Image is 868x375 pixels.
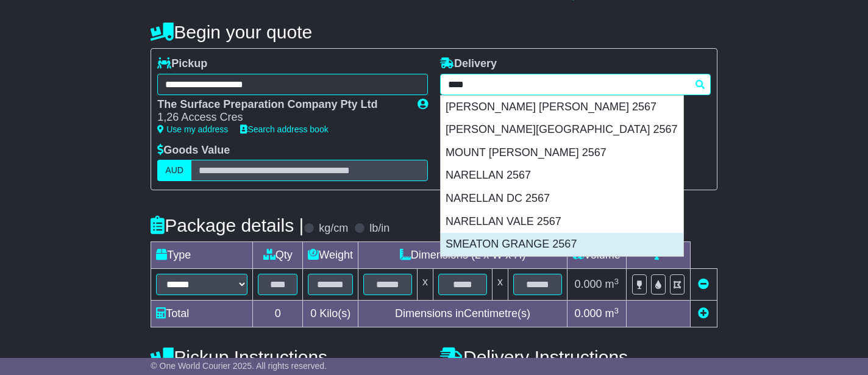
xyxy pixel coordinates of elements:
label: Pickup [157,57,207,71]
div: MOUNT [PERSON_NAME] 2567 [441,141,683,165]
div: NARELLAN DC 2567 [441,187,683,210]
label: lb/in [369,222,390,235]
div: NARELLAN 2567 [441,164,683,187]
a: Use my address [157,124,228,134]
h4: Package details | [151,215,304,235]
div: 1,26 Access Cres [157,111,405,124]
td: Weight [303,242,358,269]
span: 0.000 [575,278,602,290]
a: Search address book [240,124,328,134]
div: [PERSON_NAME][GEOGRAPHIC_DATA] 2567 [441,118,683,141]
label: Goods Value [157,144,230,157]
label: kg/cm [319,222,348,235]
td: Qty [253,242,303,269]
label: AUD [157,160,191,181]
a: Add new item [698,307,709,320]
a: Remove this item [698,278,709,290]
sup: 3 [614,277,619,286]
typeahead: Please provide city [440,74,711,95]
div: NARELLAN VALE 2567 [441,210,683,234]
span: 0.000 [575,307,602,320]
td: Total [151,301,253,327]
td: Type [151,242,253,269]
h4: Begin your quote [151,22,717,42]
div: SMEATON GRANGE 2567 [441,233,683,256]
td: x [493,269,508,301]
div: [PERSON_NAME] [PERSON_NAME] 2567 [441,96,683,119]
td: Dimensions in Centimetre(s) [358,301,567,327]
td: Dimensions (L x W x H) [358,242,567,269]
td: x [418,269,433,301]
label: Delivery [440,57,497,71]
span: m [605,278,619,290]
td: 0 [253,301,303,327]
h4: Pickup Instructions [151,347,428,367]
td: Kilo(s) [303,301,358,327]
h4: Delivery Instructions [440,347,717,367]
span: 0 [310,307,316,320]
span: © One World Courier 2025. All rights reserved. [151,361,327,371]
sup: 3 [614,306,619,315]
div: The Surface Preparation Company Pty Ltd [157,98,405,112]
span: m [605,307,619,320]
